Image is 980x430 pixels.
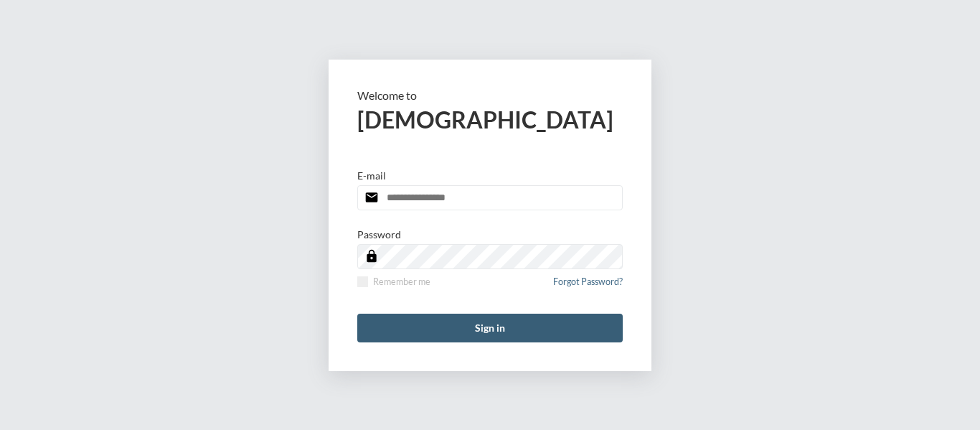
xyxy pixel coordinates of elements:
[357,106,623,134] h2: [DEMOGRAPHIC_DATA]
[357,276,430,287] label: Remember me
[553,276,623,296] a: Forgot Password?
[357,314,623,342] button: Sign in
[357,88,623,102] p: Welcome to
[357,228,401,240] p: Password
[357,169,386,182] p: E-mail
